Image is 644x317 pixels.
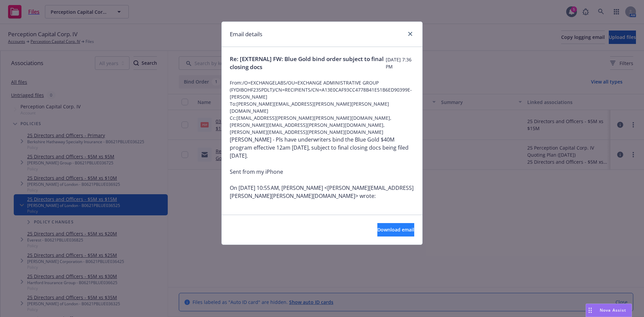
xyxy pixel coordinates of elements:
span: Download email [377,226,414,233]
div: Sent from my iPhone [230,168,414,176]
span: To: [PERSON_NAME][EMAIL_ADDRESS][PERSON_NAME][PERSON_NAME][DOMAIN_NAME] [230,100,414,114]
button: Nova Assist [586,304,632,317]
blockquote: On [DATE] 10:55 AM, [PERSON_NAME] <[PERSON_NAME][EMAIL_ADDRESS][PERSON_NAME][PERSON_NAME][DOMAIN_... [230,184,414,208]
span: Re: [EXTERNAL] FW: Blue Gold bind order subject to final closing docs [230,55,386,71]
button: Download email [377,223,414,236]
span: From: /O=EXCHANGELABS/OU=EXCHANGE ADMINISTRATIVE GROUP (FYDIBOHF23SPDLT)/CN=RECIPIENTS/CN=A13E0CA... [230,79,414,100]
span: [DATE] 7:36 PM [386,56,414,70]
div: Drag to move [586,304,594,317]
span: Nova Assist [600,307,626,313]
a: close [406,30,414,38]
span: Cc: [EMAIL_ADDRESS][PERSON_NAME][PERSON_NAME][DOMAIN_NAME], [PERSON_NAME][EMAIL_ADDRESS][PERSON_N... [230,114,414,136]
h1: Email details [230,30,262,39]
